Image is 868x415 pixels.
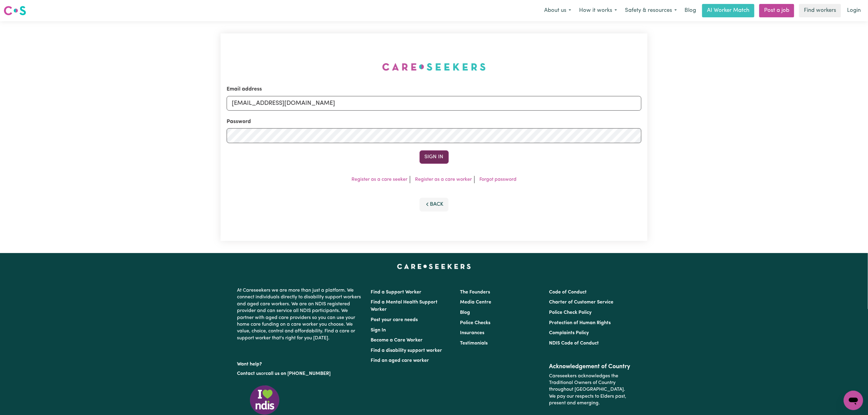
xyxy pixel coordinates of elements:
a: NDIS Code of Conduct [549,341,599,346]
p: Want help? [237,358,364,368]
img: Careseekers logo [4,5,26,16]
a: Blog [681,4,700,17]
a: Police Check Policy [549,310,592,315]
a: Sign In [371,328,386,333]
button: Sign In [420,150,449,164]
a: Find a disability support worker [371,348,442,353]
button: Safety & resources [621,4,681,17]
h2: Acknowledgement of Country [549,363,631,370]
label: Email address [227,85,262,93]
a: Police Checks [460,321,490,325]
a: Careseekers home page [397,264,471,269]
a: Register as a care seeker [352,177,407,182]
a: Post a job [759,4,794,17]
a: Find a Mental Health Support Worker [371,300,438,312]
a: Complaints Policy [549,331,589,335]
iframe: Button to launch messaging window, conversation in progress [844,391,863,410]
p: Careseekers acknowledges the Traditional Owners of Country throughout [GEOGRAPHIC_DATA]. We pay o... [549,370,631,409]
label: Password [227,118,251,126]
a: Media Centre [460,300,491,305]
button: Back [420,198,449,211]
a: Become a Care Worker [371,338,423,343]
p: At Careseekers we are more than just a platform. We connect individuals directly to disability su... [237,285,364,344]
input: Email address [227,96,641,111]
a: Find workers [799,4,841,17]
a: Find an aged care worker [371,358,429,363]
a: Login [843,4,864,17]
a: Protection of Human Rights [549,321,611,325]
a: Find a Support Worker [371,290,422,295]
a: Code of Conduct [549,290,587,295]
a: The Founders [460,290,490,295]
a: Forgot password [479,177,516,182]
a: Insurances [460,331,484,335]
a: call us on [PHONE_NUMBER] [266,371,331,376]
a: Blog [460,310,470,315]
button: How it works [575,4,621,17]
a: Register as a care worker [415,177,472,182]
a: Testimonials [460,341,488,346]
a: Charter of Customer Service [549,300,613,305]
a: Careseekers logo [4,4,26,18]
p: or [237,368,364,379]
button: About us [540,4,575,17]
a: Contact us [237,371,261,376]
a: AI Worker Match [702,4,754,17]
a: Post your care needs [371,317,418,322]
